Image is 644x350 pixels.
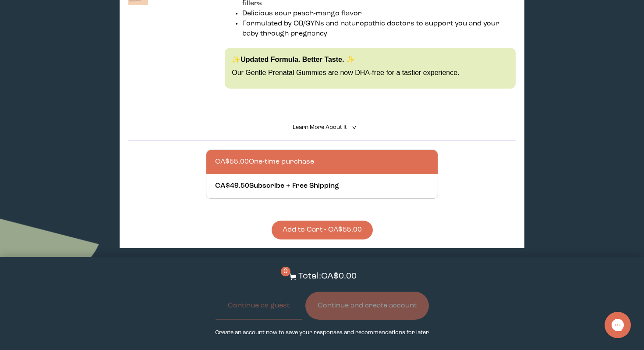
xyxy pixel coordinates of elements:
strong: ✨Updated Formula. Better Taste. ✨ [232,56,355,63]
button: Continue as guest [216,292,302,320]
button: Continue and create account [305,292,429,320]
li: Formulated by OB/GYNs and naturopathic doctors to support you and your baby through pregnancy [242,19,516,39]
p: Our Gentle Prenatal Gummies are now DHA-free for a tastier experience. [232,68,509,78]
li: Delicious sour peach-mango flavor [242,9,516,19]
span: Learn More About it [293,125,347,130]
p: Create an account now to save your responses and recommendations for later [215,329,429,337]
button: Add to Cart - CA$55.00 [272,221,373,239]
span: 0 [281,267,290,276]
iframe: Gorgias live chat messenger [600,309,635,341]
i: < [349,125,357,130]
p: Total: CA$0.00 [298,270,357,283]
summary: Learn More About it < [293,123,351,132]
